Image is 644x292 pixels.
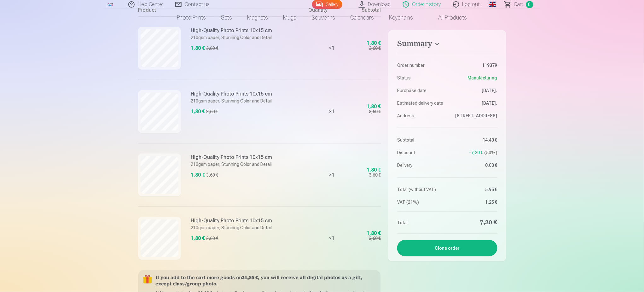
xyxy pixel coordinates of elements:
[191,27,272,34] h6: High-Quality Photo Prints 10x15 cm
[369,108,381,115] div: 3,60 €
[397,137,444,143] dt: Subtotal
[397,75,444,81] dt: Status
[397,149,444,156] dt: Discount
[343,9,382,26] a: Calendars
[367,231,381,235] div: 1,80 €
[191,235,205,242] div: 1,80 €
[191,98,272,104] p: 210gsm paper, Stunning Color and Detail
[450,137,497,143] dd: 14,40 €
[308,143,356,207] div: × 1
[397,39,497,50] button: Summary
[308,80,356,143] div: × 1
[450,87,497,94] dd: [DATE].
[206,108,218,115] div: 3,60 €
[369,45,381,51] div: 3,60 €
[397,113,444,119] dt: Address
[308,16,356,80] div: × 1
[308,207,356,270] div: × 1
[526,1,533,8] span: 0
[367,105,381,108] div: 1,80 €
[382,9,421,26] a: Keychains
[214,9,240,26] a: Sets
[107,3,114,6] img: /fa1
[468,75,497,81] span: Manufacturing
[276,9,304,26] a: Mugs
[242,276,258,280] b: 21,80 €
[421,9,475,26] a: All products
[397,186,444,193] dt: Total (without VAT)
[397,162,444,168] dt: Delivery
[369,172,381,178] div: 3,60 €
[450,62,497,68] dd: 119379
[397,87,444,94] dt: Purchase date
[369,235,381,242] div: 3,60 €
[450,162,497,168] dd: 0,00 €
[206,45,218,51] div: 3,60 €
[191,108,205,115] div: 1,80 €
[450,100,497,106] dd: [DATE].
[397,100,444,106] dt: Estimated delivery date
[450,218,497,227] dd: 7,20 €
[191,161,272,167] p: 210gsm paper, Stunning Color and Detail
[469,149,483,156] span: -7,20 €
[191,225,272,231] p: 210gsm paper, Stunning Color and Detail
[397,218,444,227] dt: Total
[191,44,205,52] div: 1,80 €
[191,154,272,161] h6: High-Quality Photo Prints 10x15 cm
[206,172,218,178] div: 3,60 €
[170,9,214,26] a: Photo prints
[450,113,497,119] dd: [STREET_ADDRESS]
[367,41,381,45] div: 1,80 €
[191,217,272,225] h6: High-Quality Photo Prints 10x15 cm
[304,9,343,26] a: Souvenirs
[191,34,272,41] p: 210gsm paper, Stunning Color and Detail
[367,168,381,172] div: 1,80 €
[450,199,497,205] dd: 1,25 €
[397,62,444,68] dt: Order number
[191,90,272,98] h6: High-Quality Photo Prints 10x15 cm
[397,240,497,256] button: Clone order
[514,1,524,8] span: Сart
[397,199,444,205] dt: VAT (21%)
[191,171,205,179] div: 1,80 €
[484,149,497,156] span: 50 %
[206,235,218,242] div: 3,60 €
[240,9,276,26] a: Magnets
[156,275,376,288] h5: If you add to the cart more goods on , you will receive all digital photos as a gift, except clas...
[450,186,497,193] dd: 5,95 €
